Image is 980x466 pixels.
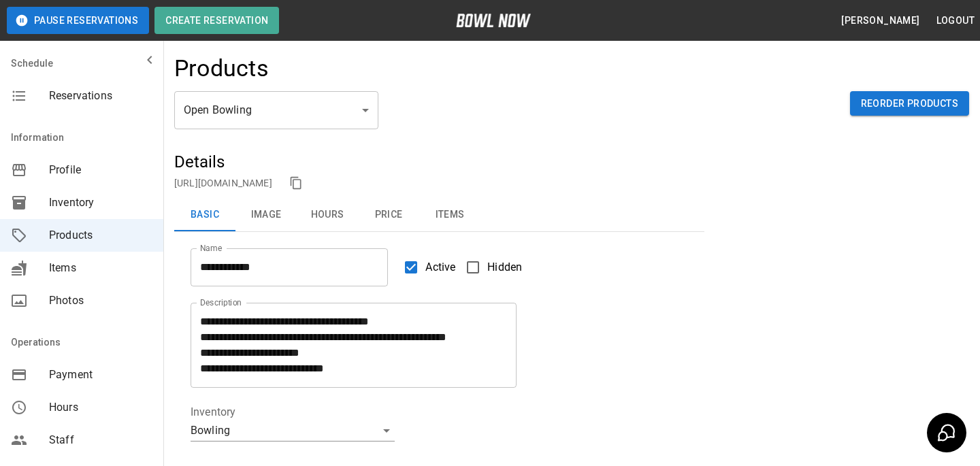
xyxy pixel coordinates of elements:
span: Inventory [49,195,152,211]
button: Items [419,199,480,231]
legend: Inventory [191,404,235,420]
span: Photos [49,293,152,309]
button: Price [358,199,419,231]
button: Hours [297,199,358,231]
span: Hours [49,399,152,416]
h4: Products [174,54,269,83]
button: Image [235,199,297,231]
span: Staff [49,432,152,448]
img: logo [456,14,531,27]
a: [URL][DOMAIN_NAME] [174,178,272,188]
button: Logout [931,8,980,33]
button: Create Reservation [154,7,279,34]
span: Profile [49,162,152,178]
button: copy link [286,173,306,193]
button: [PERSON_NAME] [836,8,925,33]
span: Hidden [487,259,522,276]
span: Reservations [49,88,152,104]
span: Active [425,259,455,276]
span: Products [49,227,152,244]
button: Reorder Products [850,91,969,116]
div: Open Bowling [174,91,378,129]
div: Bowling [191,420,395,442]
span: Items [49,260,152,276]
button: Basic [174,199,235,231]
label: Hidden products will not be visible to customers. You can still create and use them for bookings. [459,253,522,282]
h5: Details [174,151,704,173]
span: Payment [49,367,152,383]
div: basic tabs example [174,199,704,231]
button: Pause Reservations [7,7,149,34]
